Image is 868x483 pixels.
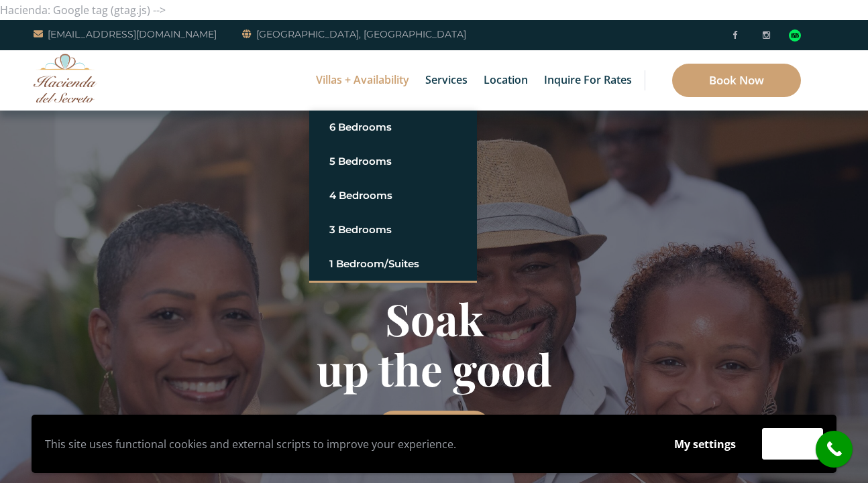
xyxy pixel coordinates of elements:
[34,26,217,42] a: [EMAIL_ADDRESS][DOMAIN_NAME]
[42,293,826,394] h1: Soak up the good
[762,428,823,460] button: Accept
[329,252,457,276] a: 1 Bedroom/Suites
[672,64,801,97] a: Book Now
[242,26,466,42] a: [GEOGRAPHIC_DATA], [GEOGRAPHIC_DATA]
[419,50,474,111] a: Services
[789,29,801,42] img: Tripadvisor_logomark.svg
[309,50,416,111] a: Villas + Availability
[819,434,849,464] i: call
[377,411,491,444] a: Inquire
[477,50,535,111] a: Location
[661,429,749,460] button: My settings
[329,218,457,242] a: 3 Bedrooms
[329,149,457,174] a: 5 Bedrooms
[329,184,457,208] a: 4 Bedrooms
[816,431,853,468] a: call
[329,115,457,139] a: 6 Bedrooms
[45,434,648,454] p: This site uses functional cookies and external scripts to improve your experience.
[789,29,801,42] div: Read traveler reviews on Tripadvisor
[537,50,639,111] a: Inquire for Rates
[34,54,97,102] img: Awesome Logo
